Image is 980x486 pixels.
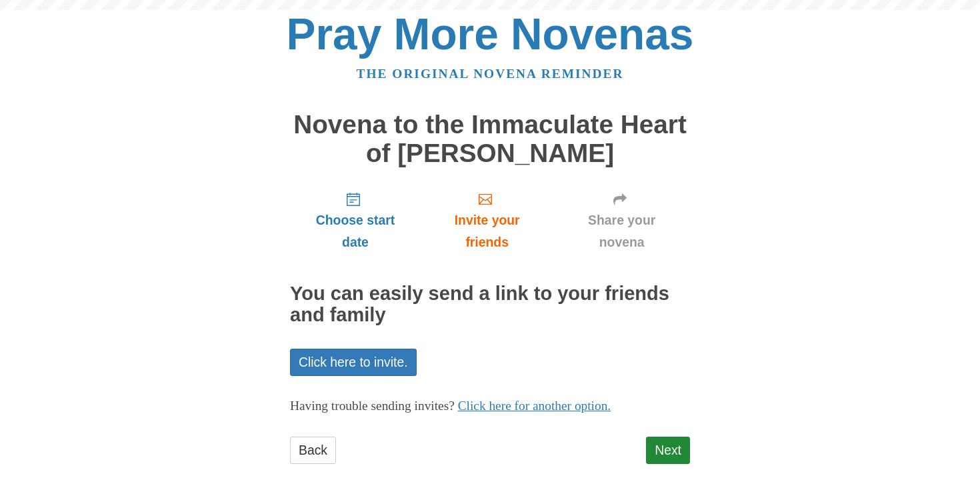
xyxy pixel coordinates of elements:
[290,111,690,167] h1: Novena to the Immaculate Heart of [PERSON_NAME]
[553,181,690,260] a: Share your novena
[646,437,690,464] a: Next
[458,399,611,413] a: Click here for another option.
[287,9,694,59] a: Pray More Novenas
[567,209,677,253] span: Share your novena
[290,181,421,260] a: Choose start date
[434,209,540,253] span: Invite your friends
[303,209,407,253] span: Choose start date
[290,349,417,376] a: Click here to invite.
[421,181,553,260] a: Invite your friends
[357,67,624,81] a: The original novena reminder
[290,399,455,413] span: Having trouble sending invites?
[290,283,690,326] h2: You can easily send a link to your friends and family
[290,437,336,464] a: Back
